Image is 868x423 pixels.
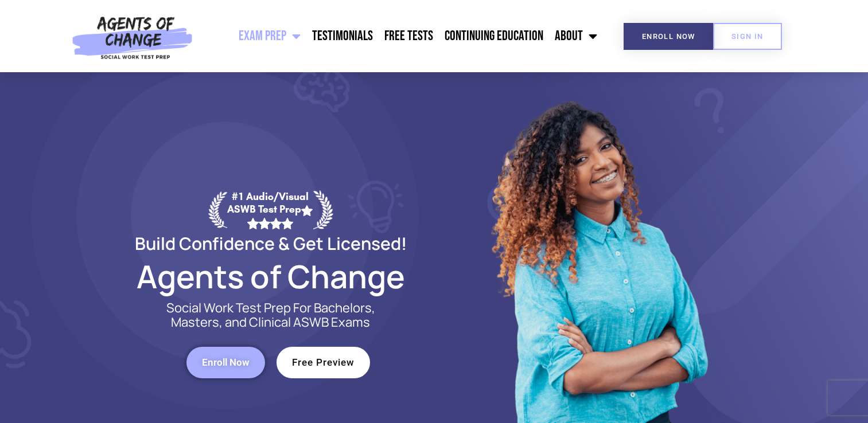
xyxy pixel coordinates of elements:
span: Enroll Now [202,358,250,367]
span: Free Preview [292,358,355,367]
div: #1 Audio/Visual ASWB Test Prep [227,190,313,229]
span: SIGN IN [731,33,764,40]
h2: Build Confidence & Get Licensed! [107,235,434,252]
a: Enroll Now [624,23,714,50]
a: Enroll Now [186,347,265,378]
a: Free Preview [277,347,370,378]
a: Continuing Education [439,22,549,50]
nav: Menu [198,22,604,50]
h2: Agents of Change [107,263,434,289]
a: SIGN IN [713,23,782,50]
a: Testimonials [306,22,379,50]
a: Exam Prep [233,22,306,50]
a: About [549,22,603,50]
p: Social Work Test Prep For Bachelors, Masters, and Clinical ASWB Exams [153,301,388,330]
span: Enroll Now [642,33,695,40]
a: Free Tests [379,22,439,50]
